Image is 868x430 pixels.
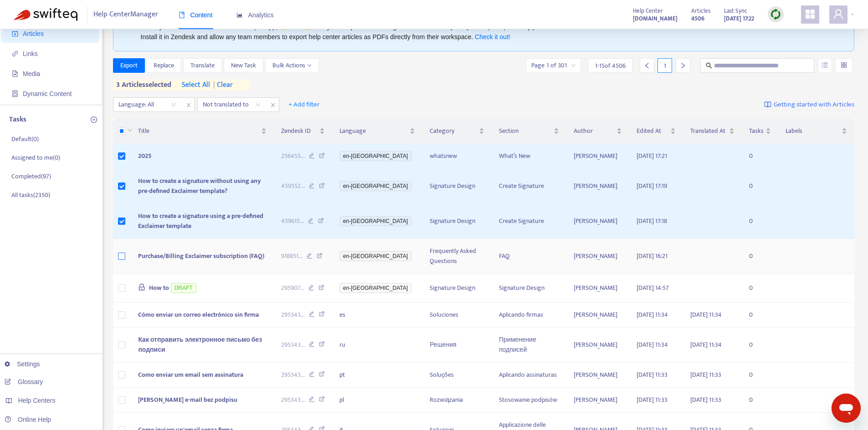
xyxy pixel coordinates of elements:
[146,58,181,73] button: Replace
[430,126,477,136] span: Category
[12,30,18,37] span: account-book
[183,100,195,111] span: close
[566,204,630,239] td: [PERSON_NAME]
[499,126,552,136] span: Section
[637,309,668,320] span: [DATE] 11:34
[12,51,18,57] span: link
[281,126,318,136] span: Zendesk ID
[179,12,185,18] span: book
[281,310,305,320] span: 295343 ...
[492,328,566,363] td: Применение подписей
[131,119,274,144] th: Title
[23,70,40,77] span: Media
[236,11,274,19] span: Analytics
[724,6,747,16] span: Last Sync
[566,274,630,303] td: [PERSON_NAME]
[492,363,566,388] td: Aplicando assinaturas
[833,9,844,20] span: user
[332,328,422,363] td: ru
[18,397,56,404] span: Help Centers
[706,62,712,69] span: search
[23,30,44,37] span: Articles
[786,126,840,136] span: Labels
[742,328,778,363] td: 0
[422,363,492,388] td: Soluções
[149,283,169,293] span: How to
[749,126,764,136] span: Tasks
[5,416,51,423] a: Online Help
[422,119,492,144] th: Category
[281,181,305,191] span: 459552 ...
[339,283,411,293] span: en-[GEOGRAPHIC_DATA]
[742,388,778,413] td: 0
[774,100,854,110] span: Getting started with Articles
[637,216,667,226] span: [DATE] 17:18
[566,328,630,363] td: [PERSON_NAME]
[281,216,304,226] span: 459615 ...
[307,63,312,68] span: down
[422,239,492,274] td: Frequently Asked Questions
[680,62,686,69] span: right
[332,388,422,413] td: pl
[332,119,422,144] th: Language
[691,14,704,24] strong: 4506
[629,119,683,144] th: Edited At
[637,369,668,380] span: [DATE] 11:33
[190,61,215,71] span: Translate
[12,71,18,77] span: file-image
[742,119,778,144] th: Tasks
[637,395,668,405] span: [DATE] 11:33
[272,61,312,71] span: Bulk Actions
[637,251,668,261] span: [DATE] 16:21
[11,172,51,181] p: Completed ( 97 )
[637,339,668,350] span: [DATE] 11:34
[138,176,261,196] span: How to create a signature without using any pre-defined Exclaimer template?
[805,9,816,20] span: appstore
[492,239,566,274] td: FAQ
[339,151,411,161] span: en-[GEOGRAPHIC_DATA]
[422,204,492,239] td: Signature Design
[138,126,259,136] span: Title
[566,169,630,204] td: [PERSON_NAME]
[574,126,615,136] span: Author
[422,274,492,303] td: Signature Design
[690,369,721,380] span: [DATE] 11:33
[339,126,408,136] span: Language
[492,388,566,413] td: Stosowanie podpisów
[179,11,213,19] span: Content
[183,58,222,73] button: Translate
[23,90,72,97] span: Dynamic Content
[657,58,672,73] div: 1
[11,190,50,200] p: All tasks ( 2350 )
[281,370,305,380] span: 295343 ...
[224,58,263,73] button: New Task
[492,303,566,328] td: Aplicando firmas
[822,62,828,68] span: unordered-list
[138,334,262,355] span: Как отправить электронное письмо без подписи
[93,6,158,23] span: Help Center Manager
[138,151,151,161] span: 2025
[11,134,39,144] p: Default ( 0 )
[138,369,243,380] span: Como enviar um email sem assinatura
[274,119,332,144] th: Zendesk ID
[742,303,778,328] td: 0
[492,204,566,239] td: Create Signature
[644,62,650,69] span: left
[633,14,678,24] strong: [DOMAIN_NAME]
[633,13,678,24] a: [DOMAIN_NAME]
[281,283,304,293] span: 295907 ...
[14,8,77,21] img: Swifteq
[742,169,778,204] td: 0
[633,6,663,16] span: Help Center
[127,127,133,133] span: down
[566,363,630,388] td: [PERSON_NAME]
[5,360,40,368] a: Settings
[281,151,305,161] span: 256455 ...
[339,251,411,261] span: en-[GEOGRAPHIC_DATA]
[138,211,263,231] span: How to create a signature using a pre-defined Exclaimer template
[683,119,742,144] th: Translated At
[724,14,754,24] strong: [DATE] 17:22
[213,79,215,91] span: |
[637,181,667,191] span: [DATE] 17:19
[566,144,630,169] td: [PERSON_NAME]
